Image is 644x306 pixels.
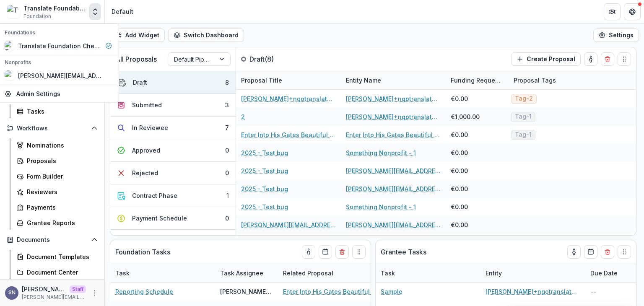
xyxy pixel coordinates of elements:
[241,220,336,229] a: [PERSON_NAME][EMAIL_ADDRESS][DOMAIN_NAME] - 2025 - Test bug
[241,184,288,193] a: 2025 - Test bug
[13,169,101,183] a: Form Builder
[601,245,614,259] button: Delete card
[236,71,341,89] div: Proposal Title
[451,130,468,139] div: €0.00
[511,52,581,66] button: Create Proposal
[17,125,88,132] span: Workflows
[515,95,533,102] span: Tag-2
[584,52,597,66] button: toggle-assigned-to-me
[451,148,468,157] div: €0.00
[446,71,509,89] div: Funding Requested
[346,220,441,229] a: [PERSON_NAME][EMAIL_ADDRESS][DOMAIN_NAME]
[132,146,160,155] div: Approved
[115,54,157,64] p: All Proposals
[225,101,229,109] div: 3
[241,130,336,139] a: Enter Into His Gates Beautiful Gate with EIN no contact - 2025 - Form for Translation Public
[27,203,94,212] div: Payments
[278,264,383,282] div: Related Proposal
[225,123,229,132] div: 7
[70,285,86,293] p: Staff
[618,52,631,66] button: Drag
[241,148,288,157] a: 2025 - Test bug
[346,130,441,139] a: Enter Into His Gates Beautiful Gate with EIN no contact
[225,146,229,155] div: 0
[480,264,585,282] div: Entity
[27,141,94,150] div: Nominations
[132,101,162,109] div: Submitted
[110,94,236,117] button: Submitted3
[7,5,20,18] img: Translate Foundation Checks
[509,71,613,89] div: Proposal Tags
[451,112,480,121] div: €1,000.00
[3,122,101,135] button: Open Workflows
[278,269,338,277] div: Related Proposal
[13,154,101,168] a: Proposals
[451,94,468,103] div: €0.00
[110,184,236,207] button: Contract Phase1
[110,117,236,139] button: In Reviewee7
[567,245,581,259] button: toggle-assigned-to-me
[225,214,229,223] div: 0
[27,268,94,277] div: Document Center
[341,76,386,85] div: Entity Name
[346,166,441,175] a: [PERSON_NAME][EMAIL_ADDRESS][DOMAIN_NAME]
[27,172,94,181] div: Form Builder
[13,250,101,264] a: Document Templates
[346,202,416,211] a: Something Nonprofit - 1
[480,269,507,277] div: Entity
[13,138,101,152] a: Nominations
[168,29,244,42] button: Switch Dashboard
[225,78,229,87] div: 8
[13,265,101,279] a: Document Center
[8,290,16,296] div: Shawn Non-Profit
[22,285,66,293] p: [PERSON_NAME]
[27,252,94,261] div: Document Templates
[13,104,101,118] a: Tasks
[593,29,639,42] button: Settings
[27,156,94,165] div: Proposals
[112,7,133,16] div: Default
[27,107,94,116] div: Tasks
[241,166,288,175] a: 2025 - Test bug
[132,214,187,223] div: Payment Schedule
[225,169,229,177] div: 0
[585,269,623,277] div: Due Date
[376,264,480,282] div: Task
[220,287,273,296] div: [PERSON_NAME][EMAIL_ADDRESS][DOMAIN_NAME]
[110,207,236,230] button: Payment Schedule0
[226,191,229,200] div: 1
[241,112,245,121] a: 2
[3,233,101,246] button: Open Documents
[133,78,147,87] div: Draft
[132,191,177,200] div: Contract Phase
[27,187,94,196] div: Reviewers
[451,220,468,229] div: €0.00
[376,269,400,277] div: Task
[352,245,366,259] button: Drag
[110,71,236,94] button: Draft8
[215,269,268,277] div: Task Assignee
[110,162,236,184] button: Rejected0
[381,287,402,296] a: Sample
[89,3,101,20] button: Open entity switcher
[89,288,99,298] button: More
[319,245,332,259] button: Calendar
[515,131,532,138] span: Tag-1
[236,76,287,85] div: Proposal Title
[302,245,315,259] button: toggle-assigned-to-me
[13,200,101,214] a: Payments
[132,169,158,177] div: Rejected
[27,218,94,227] div: Grantee Reports
[346,148,416,157] a: Something Nonprofit - 1
[451,202,468,211] div: €0.00
[446,76,509,85] div: Funding Requested
[215,264,278,282] div: Task Assignee
[346,112,441,121] a: [PERSON_NAME]+ngotranslatatetest NGO
[110,264,215,282] div: Task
